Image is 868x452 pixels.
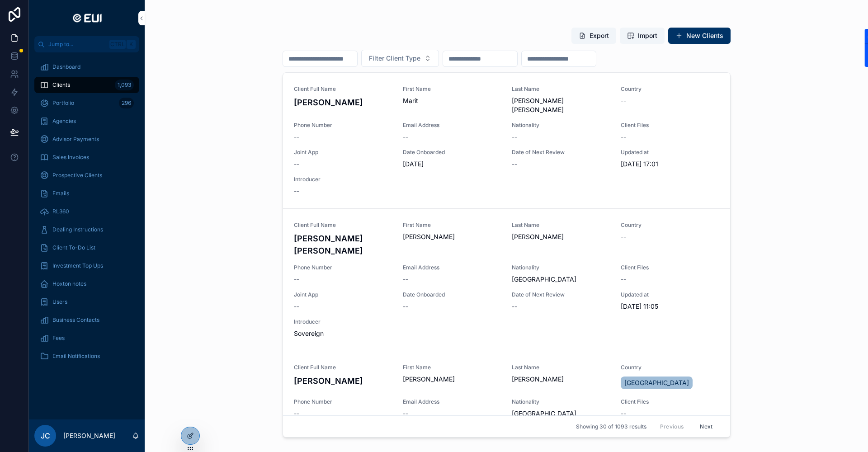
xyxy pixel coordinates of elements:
[48,41,106,48] span: Jump to...
[621,85,719,93] span: Country
[403,160,501,169] span: [DATE]
[512,375,610,384] span: [PERSON_NAME]
[34,348,139,364] a: Email Notifications
[621,160,719,169] span: [DATE] 17:01
[34,113,139,129] a: Agencies
[621,132,626,141] span: --
[294,364,392,371] span: Client Full Name
[361,50,439,67] button: Select Button
[621,149,719,156] span: Updated at
[512,85,610,93] span: Last Name
[34,221,139,238] a: Dealing Instructions
[34,131,139,147] a: Advisor Payments
[52,334,65,342] span: Fees
[52,208,69,215] span: RL360
[52,280,86,287] span: Hoxton notes
[294,264,392,271] span: Phone Number
[571,28,616,44] button: Export
[34,294,139,310] a: Users
[119,98,134,108] div: 296
[52,244,95,251] span: Client To-Do List
[621,221,719,229] span: Country
[52,99,74,107] span: Portfolio
[34,240,139,256] a: Client To-Do List
[624,378,689,387] span: [GEOGRAPHIC_DATA]
[621,96,626,105] span: --
[294,398,392,405] span: Phone Number
[52,262,103,269] span: Investment Top Ups
[403,122,501,129] span: Email Address
[294,318,392,325] span: Introducer
[403,409,408,418] span: --
[512,275,576,284] span: [GEOGRAPHIC_DATA]
[294,275,299,284] span: --
[403,85,501,93] span: First Name
[512,398,610,405] span: Nationality
[69,11,104,25] img: App logo
[621,275,626,284] span: --
[52,316,99,324] span: Business Contacts
[52,154,89,161] span: Sales Invoices
[294,302,299,311] span: --
[52,226,103,233] span: Dealing Instructions
[621,232,626,241] span: --
[512,264,610,271] span: Nationality
[52,298,67,306] span: Users
[512,96,610,114] span: [PERSON_NAME] [PERSON_NAME]
[621,364,719,371] span: Country
[52,172,102,179] span: Prospective Clients
[34,149,139,165] a: Sales Invoices
[403,291,501,298] span: Date Onboarded
[34,258,139,274] a: Investment Top Ups
[403,275,408,284] span: --
[576,423,646,430] span: Showing 30 of 1093 results
[369,54,420,63] span: Filter Client Type
[294,122,392,129] span: Phone Number
[621,122,719,129] span: Client Files
[34,330,139,346] a: Fees
[621,377,693,389] a: [GEOGRAPHIC_DATA]
[621,398,719,405] span: Client Files
[29,52,145,376] div: scrollable content
[52,118,76,125] span: Agencies
[512,160,517,169] span: --
[34,185,139,202] a: Emails
[52,136,99,143] span: Advisor Payments
[63,431,115,440] p: [PERSON_NAME]
[294,409,299,418] span: --
[621,409,626,418] span: --
[283,209,730,351] a: Client Full Name[PERSON_NAME] [PERSON_NAME]First Name[PERSON_NAME]Last Name[PERSON_NAME]Country--...
[127,41,135,48] span: K
[512,232,610,241] span: [PERSON_NAME]
[403,398,501,405] span: Email Address
[294,221,392,229] span: Client Full Name
[512,122,610,129] span: Nationality
[403,149,501,156] span: Date Onboarded
[34,77,139,93] a: Clients1,093
[34,276,139,292] a: Hoxton notes
[403,132,408,141] span: --
[512,132,517,141] span: --
[403,264,501,271] span: Email Address
[52,353,100,360] span: Email Notifications
[294,329,392,338] span: Sovereign
[283,73,730,209] a: Client Full Name[PERSON_NAME]First NameMaritLast Name[PERSON_NAME] [PERSON_NAME]Country--Phone Nu...
[294,291,392,298] span: Joint App
[34,36,139,52] button: Jump to...CtrlK
[512,409,576,418] span: [GEOGRAPHIC_DATA]
[693,419,719,433] button: Next
[512,221,610,229] span: Last Name
[52,81,70,89] span: Clients
[403,375,501,384] span: [PERSON_NAME]
[294,187,299,196] span: --
[668,28,731,44] button: New Clients
[638,31,657,40] span: Import
[403,232,501,241] span: [PERSON_NAME]
[52,63,80,71] span: Dashboard
[403,96,501,105] span: Marit
[115,80,134,90] div: 1,093
[294,96,392,108] h4: [PERSON_NAME]
[34,95,139,111] a: Portfolio296
[294,176,392,183] span: Introducer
